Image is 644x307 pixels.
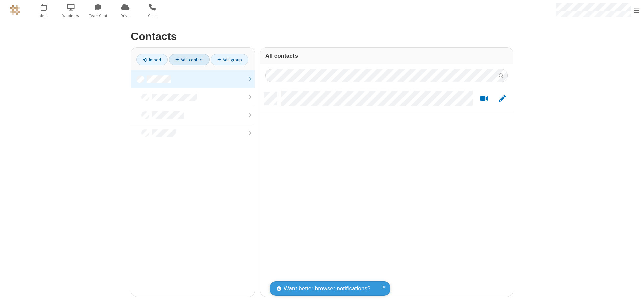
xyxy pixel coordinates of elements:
span: Team Chat [86,13,111,19]
a: Import [136,54,168,65]
h3: All contacts [265,53,508,59]
img: QA Selenium DO NOT DELETE OR CHANGE [10,5,20,15]
span: Want better browser notifications? [284,284,370,293]
span: Drive [113,13,138,19]
span: Calls [140,13,165,19]
div: grid [260,87,513,297]
button: Start a video meeting [478,95,491,103]
span: Meet [31,13,56,19]
button: Edit [496,95,509,103]
a: Add group [211,54,248,65]
h2: Contacts [131,30,513,42]
span: Webinars [58,13,84,19]
a: Add contact [169,54,210,65]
